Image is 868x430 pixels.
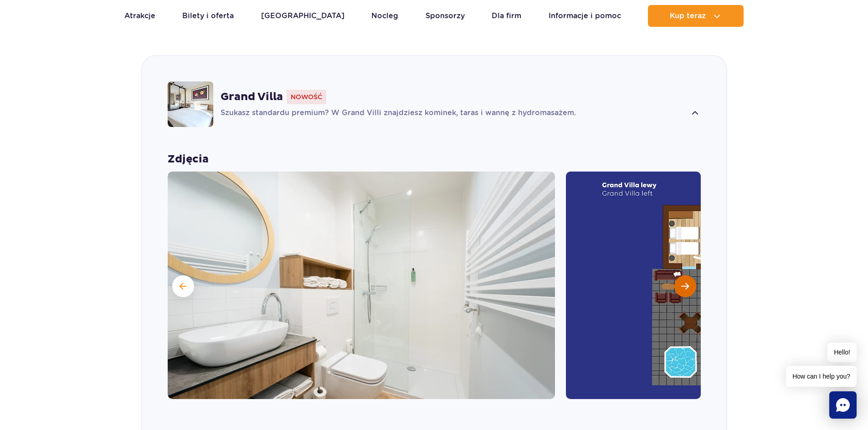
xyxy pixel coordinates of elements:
[168,152,701,166] strong: Zdjęcia
[426,5,465,27] a: Sponsorzy
[261,5,344,27] a: [GEOGRAPHIC_DATA]
[287,90,326,104] span: Nowość
[648,5,744,27] button: Kup teraz
[221,108,687,119] p: Szukasz standardu premium? W Grand Villi znajdziesz kominek, taras i wannę z hydromasażem.
[371,5,398,27] a: Nocleg
[670,12,706,20] span: Kup teraz
[124,5,155,27] a: Atrakcje
[549,5,621,27] a: Informacje i pomoc
[221,90,283,104] strong: Grand Villa
[182,5,234,27] a: Bilety i oferta
[829,391,857,419] div: Chat
[827,343,857,362] span: Hello!
[674,275,696,297] button: Następny slajd
[786,366,857,387] span: How can I help you?
[492,5,521,27] a: Dla firm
